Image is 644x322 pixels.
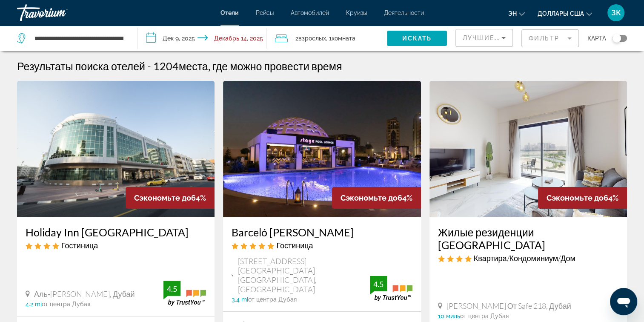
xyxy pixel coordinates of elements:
img: trustyou-badge.svg [163,281,206,306]
a: Круизы [346,9,367,16]
h1: Результаты поиска отелей [17,60,145,72]
span: 3.4 mi [232,296,248,303]
a: Деятельности [384,9,424,16]
div: Отель 4 звезды [26,241,206,250]
img: Изображение отеля [17,81,215,217]
a: Автомобилей [291,9,329,16]
a: Травориум [17,2,102,24]
span: Сэкономьте до [341,193,398,202]
span: [STREET_ADDRESS] [GEOGRAPHIC_DATA] [GEOGRAPHIC_DATA], [GEOGRAPHIC_DATA] [238,256,370,294]
h2: 1204 [153,60,342,72]
span: от центра Дубая [42,301,90,308]
div: 64% [538,187,627,209]
button: Путешественники: 2 взрослых, 0 детей [266,26,387,51]
div: 64% [126,187,215,209]
span: 10 миль [438,313,460,319]
span: Аль-[PERSON_NAME], Дубай [34,289,135,299]
div: 64% [332,187,421,209]
span: Квартира/Кондоминиум/Дом [474,253,575,263]
span: Карта [587,32,606,44]
span: Сэкономьте до [134,193,191,202]
button: Пользовательское меню [605,4,627,22]
button: Искать [387,31,447,46]
span: от центра Дубая [460,313,509,319]
span: Взрослых [298,35,326,42]
div: 4-звездочные апартаменты [438,253,618,263]
button: Изменить валюту [538,7,592,20]
span: Гостиница [61,241,98,250]
span: Лучшие предложения [463,34,553,41]
a: Рейсы [256,9,274,16]
iframe: Button to launch messaging window [610,288,637,315]
div: 4.5 [163,284,180,294]
div: 5-звездочный отель [232,241,412,250]
a: Barceló [PERSON_NAME] [232,226,412,239]
a: Жилые резиденции [GEOGRAPHIC_DATA] [438,226,618,251]
a: Holiday Inn [GEOGRAPHIC_DATA] [26,226,206,239]
span: места, где можно провести время [179,60,342,72]
button: Переключить карту [606,34,627,42]
span: от центра Дубая [248,296,297,303]
span: Доллары США [538,10,584,17]
font: , 1 [326,35,332,42]
button: Дата заезда: 9 декабря 2025 г. Дата выезда: 14 декабря 2025 г. [137,26,266,51]
span: 4.2 mi [26,301,42,308]
button: Фильтр [521,29,579,48]
img: Изображение отеля [223,81,421,217]
div: 4.5 [370,279,387,289]
button: Изменение языка [508,7,525,20]
font: 2 [295,35,298,42]
mat-select: Сортировать по [463,33,506,43]
span: эн [508,10,517,17]
img: Изображение отеля [429,81,627,217]
img: trustyou-badge.svg [370,276,412,301]
span: Искать [402,35,432,42]
a: Отели [220,9,239,16]
span: [PERSON_NAME] от Safe 218, Дубай [447,301,571,310]
span: ЗК [611,9,621,17]
span: Гостиница [276,241,313,250]
span: Комната [332,35,355,42]
span: - [147,60,151,72]
span: Сэкономьте до [547,193,604,202]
